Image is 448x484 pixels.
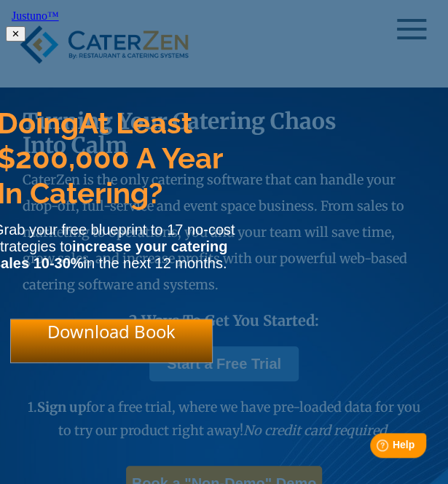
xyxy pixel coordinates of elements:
[10,319,213,363] div: Download Book
[47,319,176,343] span: Download Book
[318,427,432,468] iframe: Help widget launcher
[6,26,25,42] button: ✕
